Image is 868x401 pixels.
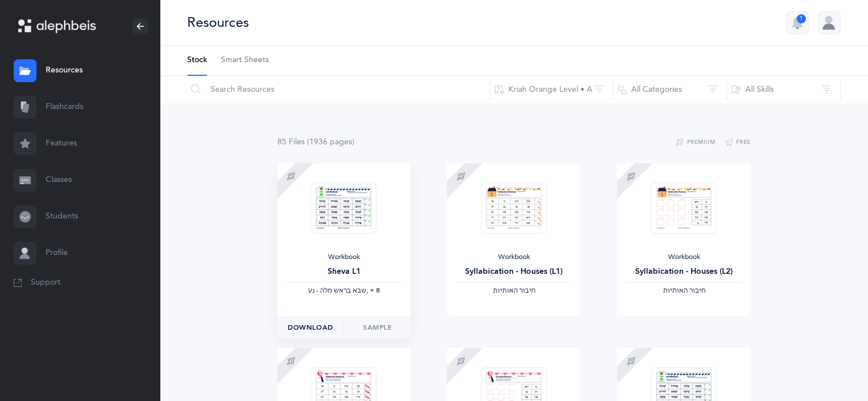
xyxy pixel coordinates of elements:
img: Syllabication-Workbook-Level-1-EN_Orange_Houses_thumbnail_1741114714.png [481,182,547,234]
span: Download [288,322,333,333]
a: Sample [344,316,411,339]
div: 1 [797,14,806,23]
button: 1 [786,11,809,34]
input: Search Resources [187,76,490,103]
button: All Skills [726,76,841,103]
span: ‫שבא בראש מלה - נע‬ [308,286,366,294]
button: Download [277,316,344,339]
span: ‫חיבור האותיות‬ [492,286,535,294]
span: 85 File [277,137,305,147]
button: Free [724,136,751,149]
button: All Categories [613,76,727,103]
span: Smart Sheets [221,55,269,66]
div: Syllabication - Houses (L2) [626,266,741,278]
span: ‫חיבור האותיות‬ [663,286,705,294]
span: Support [31,277,60,289]
img: Sheva-Workbook-Orange-A-L1_EN_thumbnail_1757036998.png [311,182,377,234]
span: s [349,137,352,147]
img: Syllabication-Workbook-Level-2-Houses-EN_thumbnail_1741114840.png [651,182,717,234]
div: Workbook [456,253,571,262]
div: Resources [187,13,249,32]
span: (1936 page ) [307,137,354,147]
span: s [301,137,305,147]
div: ‪, + 8‬ [286,286,402,295]
button: Kriah Orange Level • A [490,76,613,103]
div: Workbook [286,253,402,262]
div: Syllabication - Houses (L1) [456,266,571,278]
div: Workbook [626,253,741,262]
div: Sheva L1 [286,266,402,278]
button: Premium [675,136,715,149]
